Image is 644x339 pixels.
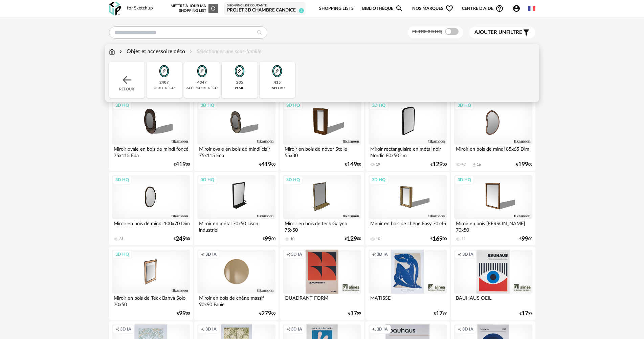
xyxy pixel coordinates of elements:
[454,175,474,184] div: 3D HQ
[198,101,217,110] div: 3D HQ
[365,98,449,171] a: 3D HQ Miroir rectangulaire en métal noir Nordic 80x50 cm 19 €12900
[451,98,535,171] a: 3D HQ Miroir en bois de mindi 85x65 Dim 47 Download icon 16 €19900
[176,237,186,241] span: 249
[377,326,388,332] span: 3D IA
[205,326,217,332] span: 3D IA
[259,311,275,316] div: € 00
[477,162,481,167] div: 16
[197,219,275,233] div: Miroir en métal 70x50 Lison industriel
[194,98,278,171] a: 3D HQ Miroir ovale en bois de mindi clair 75x115 Eda €41900
[119,237,124,241] div: 31
[495,4,504,13] span: Help Circle Outline icon
[109,247,193,320] a: 3D HQ Miroir en bois de Teck Bahya Solo 70x50 €9900
[528,5,535,12] img: fr
[230,62,249,80] img: Miroir.png
[127,5,153,12] div: for Sketchup
[280,247,364,320] a: Creation icon 3D IA QUADRANT FORM €1799
[197,294,275,307] div: Miroir en bois de chêne massif 90x90 Fanie
[454,145,532,158] div: Miroir en bois de mindi 85x65 Dim
[436,311,443,316] span: 17
[512,4,524,13] span: Account Circle icon
[474,29,522,36] span: filtre
[118,48,185,56] div: Objet et accessoire déco
[235,86,245,90] div: plaid
[454,219,532,233] div: Miroir en bois [PERSON_NAME] 70x50
[227,4,303,14] a: Shopping List courante Projet 3D Chambre Candice 2
[376,162,380,167] div: 19
[458,326,462,332] span: Creation icon
[259,162,275,167] div: € 00
[201,326,205,332] span: Creation icon
[112,294,190,307] div: Miroir en bois de Teck Bahya Solo 70x50
[159,80,169,85] div: 2407
[115,326,119,332] span: Creation icon
[462,237,466,241] div: 11
[362,1,403,17] a: BibliothèqueMagnify icon
[365,247,449,320] a: Creation icon 3D IA MATISSE €1799
[109,172,193,245] a: 3D HQ Miroir en bois de mindi 100x70 Dim 31 €24900
[350,311,357,316] span: 17
[365,172,449,245] a: 3D HQ Miroir en bois de chêne Easy 70x45 10 €16900
[112,101,132,110] div: 3D HQ
[198,175,217,184] div: 3D HQ
[432,237,443,241] span: 169
[286,326,290,332] span: Creation icon
[109,48,115,56] img: svg+xml;base64,PHN2ZyB3aWR0aD0iMTYiIGhlaWdodD0iMTciIHZpZXdCb3g9IjAgMCAxNiAxNyIgZmlsbD0ibm9uZSIgeG...
[519,237,532,241] div: € 00
[169,4,218,13] div: Mettre à jour ma Shopping List
[454,101,474,110] div: 3D HQ
[430,237,447,241] div: € 00
[194,172,278,245] a: 3D HQ Miroir en métal 70x50 Lison industriel €9900
[186,86,218,90] div: accessoire déco
[236,80,243,85] div: 205
[197,145,275,158] div: Miroir ovale en bois de mindi clair 75x115 Eda
[109,98,193,171] a: 3D HQ Miroir ovale en bois de mindi foncé 75x115 Eda €41900
[280,172,364,245] a: 3D HQ Miroir en bois de teck Galyno 75x50 10 €12900
[519,311,532,316] div: € 99
[512,4,520,13] span: Account Circle icon
[395,4,403,13] span: Magnify icon
[462,326,473,332] span: 3D IA
[177,311,190,316] div: € 00
[291,252,302,257] span: 3D IA
[345,162,361,167] div: € 00
[112,145,190,158] div: Miroir ovale en bois de mindi foncé 75x115 Eda
[516,162,532,167] div: € 00
[376,237,380,241] div: 10
[347,162,357,167] span: 149
[283,145,361,158] div: Miroir en bois de noyer Stelle 55x30
[521,237,528,241] span: 99
[454,294,532,307] div: BAUHAUS OEIL
[518,162,528,167] span: 199
[193,62,211,80] img: Miroir.png
[283,101,303,110] div: 3D HQ
[261,162,271,167] span: 419
[280,98,364,171] a: 3D HQ Miroir en bois de noyer Stelle 55x30 €14900
[290,237,294,241] div: 10
[369,294,446,307] div: MATISSE
[174,162,190,167] div: € 00
[369,175,388,184] div: 3D HQ
[291,326,302,332] span: 3D IA
[412,29,442,34] span: Filtre 3D HQ
[155,62,173,80] img: Miroir.png
[227,7,303,14] div: Projet 3D Chambre Candice
[369,219,446,233] div: Miroir en bois de chêne Easy 70x45
[265,237,271,241] span: 99
[319,1,354,17] a: Shopping Lists
[268,62,286,80] img: Miroir.png
[112,175,132,184] div: 3D HQ
[263,237,275,241] div: € 00
[377,252,388,257] span: 3D IA
[445,4,453,13] span: Heart Outline icon
[118,48,124,56] img: svg+xml;base64,PHN2ZyB3aWR0aD0iMTYiIGhlaWdodD0iMTYiIHZpZXdCb3g9IjAgMCAxNiAxNiIgZmlsbD0ibm9uZSIgeG...
[109,62,145,98] div: Retour
[472,162,477,167] span: Download icon
[451,247,535,320] a: Creation icon 3D IA BAUHAUS OEIL €1799
[432,162,443,167] span: 129
[412,1,453,17] span: Nos marques
[205,252,217,257] span: 3D IA
[283,294,361,307] div: QUADRANT FORM
[283,219,361,233] div: Miroir en bois de teck Galyno 75x50
[210,6,216,10] span: Refresh icon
